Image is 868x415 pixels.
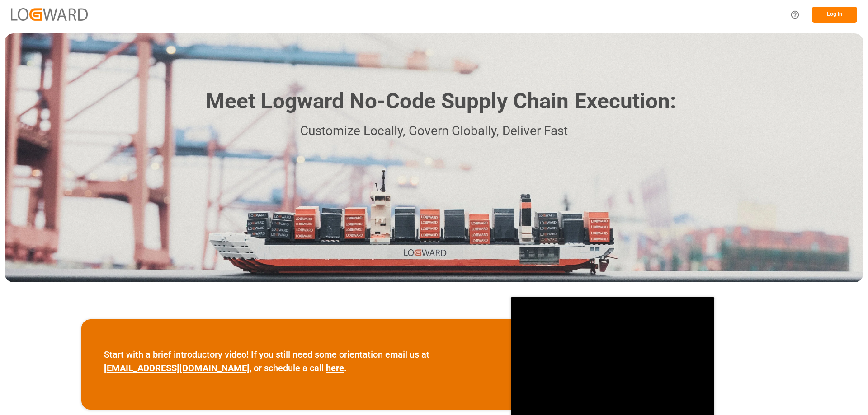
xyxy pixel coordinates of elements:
[192,121,676,141] p: Customize Locally, Govern Globally, Deliver Fast
[326,363,344,373] a: here
[785,5,805,25] button: Help Center
[812,7,857,23] button: Log In
[104,363,250,373] a: [EMAIL_ADDRESS][DOMAIN_NAME]
[11,8,88,20] img: Logward_new_orange.png
[206,85,676,117] h1: Meet Logward No-Code Supply Chain Execution:
[104,348,488,375] p: Start with a brief introductory video! If you still need some orientation email us at , or schedu...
